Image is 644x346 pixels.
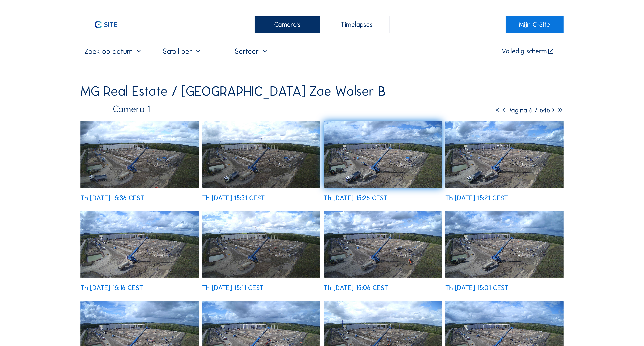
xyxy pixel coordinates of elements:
[324,211,442,278] img: image_53132387
[202,211,320,278] img: image_53132526
[80,211,199,278] img: image_53132658
[506,16,564,33] a: Mijn C-Site
[445,195,508,202] div: Th [DATE] 15:21 CEST
[445,211,564,278] img: image_53132239
[202,195,265,202] div: Th [DATE] 15:31 CEST
[255,16,320,33] div: Camera's
[80,16,131,33] img: C-SITE Logo
[507,106,550,114] span: Pagina 6 / 646
[202,285,264,291] div: Th [DATE] 15:11 CEST
[445,285,509,291] div: Th [DATE] 15:01 CEST
[80,104,150,114] div: Camera 1
[502,48,547,55] div: Volledig scherm
[324,195,388,202] div: Th [DATE] 15:26 CEST
[80,16,138,33] a: C-SITE Logo
[202,121,320,188] img: image_53133086
[445,121,564,188] img: image_53132807
[80,195,144,202] div: Th [DATE] 15:36 CEST
[324,121,442,188] img: image_53132956
[80,121,199,188] img: image_53133229
[80,285,143,291] div: Th [DATE] 15:16 CEST
[324,285,388,291] div: Th [DATE] 15:06 CEST
[80,47,146,56] input: Zoek op datum 󰅀
[324,16,389,33] div: Timelapses
[80,84,386,98] div: MG Real Estate / [GEOGRAPHIC_DATA] Zae Wolser B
